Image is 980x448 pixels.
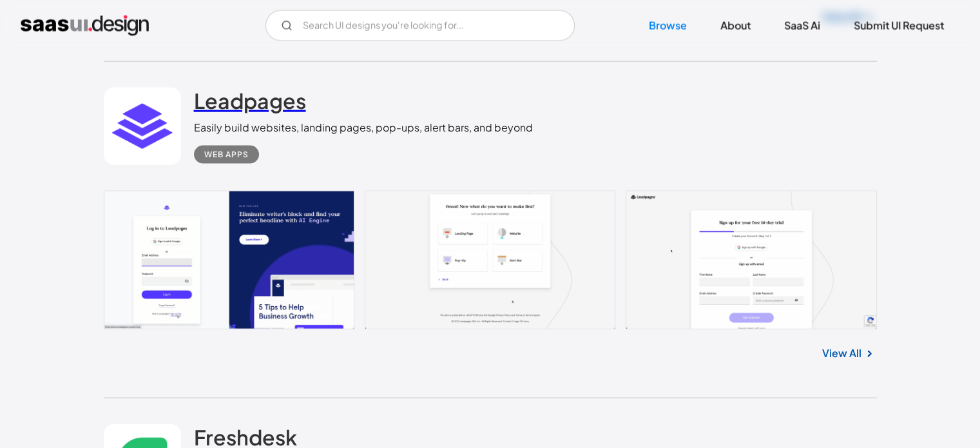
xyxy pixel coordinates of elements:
[822,346,861,361] a: View All
[194,88,306,113] h2: Leadpages
[838,12,959,40] a: Submit UI Request
[194,120,533,135] div: Easily build websites, landing pages, pop-ups, alert bars, and beyond
[194,88,306,120] a: Leadpages
[204,147,249,162] div: Web Apps
[769,12,836,40] a: SaaS Ai
[633,12,702,40] a: Browse
[265,10,575,41] input: Search UI designs you're looking for...
[705,12,766,40] a: About
[265,10,575,41] form: Email Form
[21,15,149,36] a: home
